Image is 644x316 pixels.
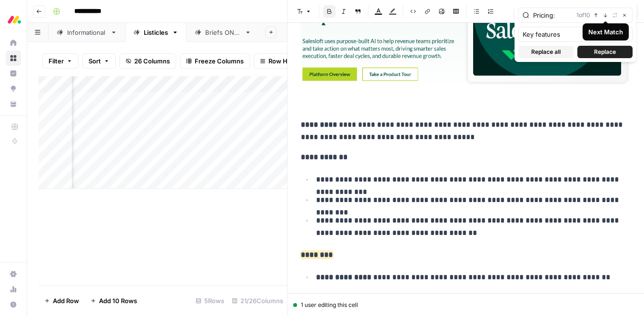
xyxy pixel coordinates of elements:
[195,56,244,66] span: Freeze Columns
[577,46,633,58] button: Replace
[6,35,21,51] a: Home
[187,23,259,42] a: Briefs ONLY
[89,56,101,66] span: Sort
[518,46,574,58] button: Replace all
[119,53,176,69] button: 26 Columns
[533,10,573,20] input: Search
[99,296,137,306] span: Add 10 Rows
[531,48,561,56] span: Replace all
[82,53,116,69] button: Sort
[192,293,228,308] div: 5 Rows
[85,293,143,308] button: Add 10 Rows
[228,293,287,308] div: 21/26 Columns
[6,51,21,66] a: Browse
[125,23,187,42] a: Listicles
[49,23,125,42] a: Informational
[293,301,638,309] div: 1 user editing this cell
[6,96,21,112] a: Your Data
[205,28,241,37] div: Briefs ONLY
[576,11,590,20] span: 1 of 10
[67,28,107,37] div: Informational
[6,266,21,282] a: Settings
[53,296,79,306] span: Add Row
[254,53,309,69] button: Row Height
[523,30,628,39] input: Replace
[6,297,21,312] button: Help + Support
[588,27,623,37] div: Next Match
[6,8,21,31] button: Workspace: Monday.com
[594,48,616,56] span: Replace
[42,53,79,69] button: Filter
[144,28,168,37] div: Listicles
[49,56,64,66] span: Filter
[6,282,21,297] a: Usage
[134,56,170,66] span: 26 Columns
[268,56,303,66] span: Row Height
[6,11,23,28] img: Monday.com Logo
[6,66,21,81] a: Insights
[39,293,85,308] button: Add Row
[6,81,21,96] a: Opportunities
[180,53,250,69] button: Freeze Columns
